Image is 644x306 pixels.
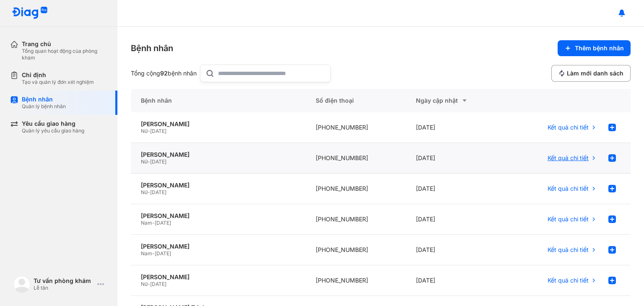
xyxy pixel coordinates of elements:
[160,70,168,77] span: 92
[148,158,150,165] span: -
[141,151,296,158] div: [PERSON_NAME]
[575,44,624,52] span: Thêm bệnh nhân
[306,265,405,296] div: [PHONE_NUMBER]
[548,154,589,162] span: Kết quả chi tiết
[152,250,155,257] span: -
[416,96,496,106] div: Ngày cập nhật
[22,48,107,61] div: Tổng quan hoạt động của phòng khám
[548,124,589,131] span: Kết quả chi tiết
[150,128,166,134] span: [DATE]
[406,112,506,143] div: [DATE]
[567,70,623,77] span: Làm mới danh sách
[306,89,405,112] div: Số điện thoại
[406,204,506,235] div: [DATE]
[131,70,197,77] div: Tổng cộng bệnh nhân
[152,220,155,226] span: -
[13,276,30,293] img: logo
[141,128,148,134] span: Nữ
[150,189,166,195] span: [DATE]
[148,128,150,134] span: -
[150,281,166,287] span: [DATE]
[406,265,506,296] div: [DATE]
[141,273,296,281] div: [PERSON_NAME]
[306,174,405,204] div: [PHONE_NUMBER]
[548,185,589,192] span: Kết quả chi tiết
[548,246,589,254] span: Kết quả chi tiết
[141,120,296,128] div: [PERSON_NAME]
[22,127,84,134] div: Quản lý yêu cầu giao hàng
[406,143,506,174] div: [DATE]
[141,182,296,189] div: [PERSON_NAME]
[155,250,171,257] span: [DATE]
[551,65,631,82] button: Làm mới danh sách
[22,79,94,86] div: Tạo và quản lý đơn xét nghiệm
[306,204,405,235] div: [PHONE_NUMBER]
[306,235,405,265] div: [PHONE_NUMBER]
[141,243,296,250] div: [PERSON_NAME]
[548,277,589,284] span: Kết quả chi tiết
[22,120,84,127] div: Yêu cầu giao hàng
[558,40,631,56] button: Thêm bệnh nhân
[150,158,166,165] span: [DATE]
[141,212,296,220] div: [PERSON_NAME]
[306,112,405,143] div: [PHONE_NUMBER]
[141,158,148,165] span: Nữ
[12,7,48,20] img: logo
[548,215,589,223] span: Kết quả chi tiết
[22,96,66,103] div: Bệnh nhân
[141,220,152,226] span: Nam
[22,103,66,110] div: Quản lý bệnh nhân
[34,277,94,285] div: Tư vấn phòng khám
[131,42,173,54] div: Bệnh nhân
[141,281,148,287] span: Nữ
[22,71,94,79] div: Chỉ định
[148,189,150,195] span: -
[131,89,306,112] div: Bệnh nhân
[22,40,107,48] div: Trang chủ
[306,143,405,174] div: [PHONE_NUMBER]
[34,285,94,291] div: Lễ tân
[141,189,148,195] span: Nữ
[148,281,150,287] span: -
[406,235,506,265] div: [DATE]
[155,220,171,226] span: [DATE]
[406,174,506,204] div: [DATE]
[141,250,152,257] span: Nam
